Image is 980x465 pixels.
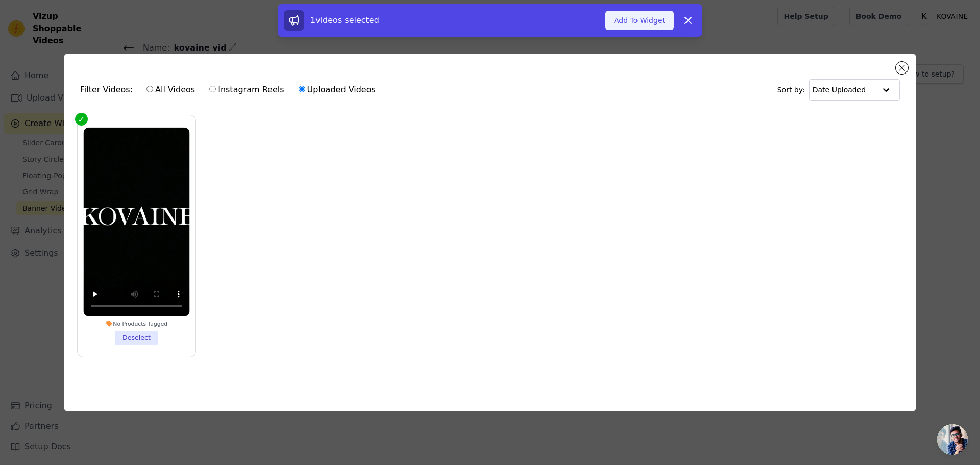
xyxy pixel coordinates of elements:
div: Sort by: [777,79,900,101]
a: Open chat [937,424,968,455]
label: Uploaded Videos [298,83,376,96]
div: Filter Videos: [80,78,381,102]
label: Instagram Reels [209,83,284,96]
span: 1 videos selected [310,15,379,25]
label: All Videos [146,83,195,96]
button: Add To Widget [605,11,674,30]
div: No Products Tagged [83,320,189,327]
button: Close modal [896,62,908,74]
